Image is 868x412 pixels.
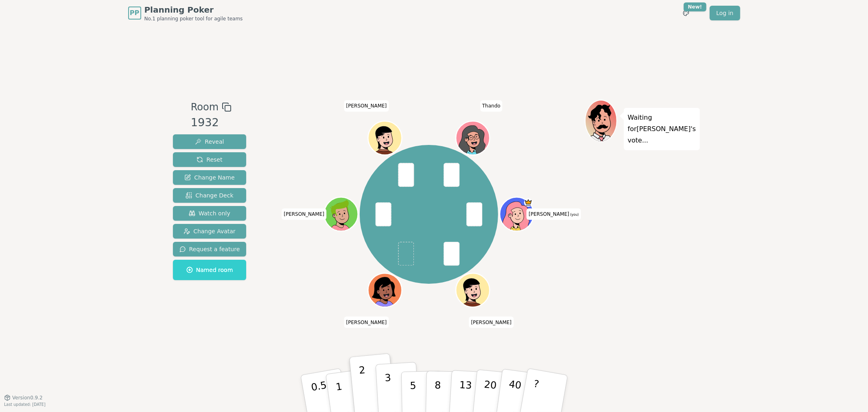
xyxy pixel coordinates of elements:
a: PPPlanning PokerNo.1 planning poker tool for agile teams [128,4,243,22]
span: Room [191,100,219,114]
p: 2 [358,364,369,409]
div: 1932 [191,114,232,131]
span: (you) [569,213,579,217]
span: Reveal [195,138,224,146]
button: Change Avatar [173,224,247,239]
span: Click to change your name [469,317,514,328]
span: Planning Poker [144,4,243,15]
span: Reset [197,156,222,164]
button: Version0.9.2 [4,394,43,401]
span: Click to change your name [527,208,581,220]
button: Change Name [173,170,247,185]
span: Named room [186,266,233,274]
button: Reset [173,152,247,167]
div: New! [684,2,707,11]
span: Change Avatar [184,227,236,235]
button: Watch only [173,206,247,221]
a: Log in [710,6,740,20]
span: Click to change your name [344,101,389,112]
button: Request a feature [173,242,247,256]
button: New! [679,6,693,20]
span: Norval is the host [524,198,533,207]
span: No.1 planning poker tool for agile teams [144,15,243,22]
span: Change Deck [186,191,233,199]
span: Click to change your name [480,101,503,112]
span: Watch only [189,209,230,217]
span: PP [130,8,139,18]
span: Change Name [184,173,234,182]
span: Request a feature [179,245,240,253]
span: Last updated: [DATE] [4,402,46,407]
button: Named room [173,260,247,280]
button: Reveal [173,134,247,149]
button: Click to change your avatar [501,198,533,230]
button: Change Deck [173,188,247,203]
span: Version 0.9.2 [12,394,43,401]
span: Click to change your name [344,317,389,328]
span: Click to change your name [282,208,326,220]
p: Waiting for [PERSON_NAME] 's vote... [628,112,696,146]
